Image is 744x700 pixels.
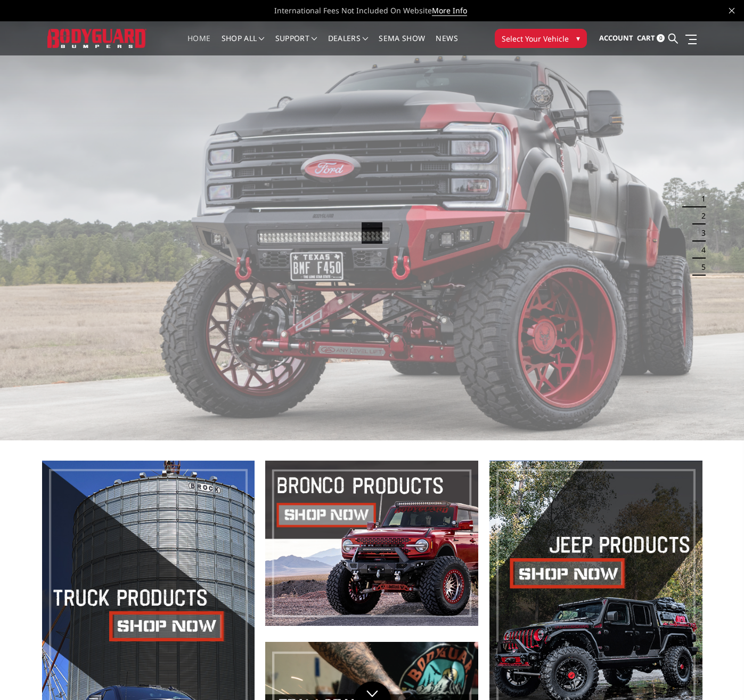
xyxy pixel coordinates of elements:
a: Support [275,35,317,55]
span: 0 [657,34,665,42]
a: Account [599,24,633,53]
a: More Info [432,5,467,16]
a: Cart 0 [637,24,665,53]
button: 1 of 5 [695,190,706,207]
button: 3 of 5 [695,224,706,242]
a: Home [187,35,210,55]
img: BODYGUARD BUMPERS [47,29,147,49]
a: News [436,35,457,55]
a: Dealers [328,35,369,55]
button: 2 of 5 [695,207,706,224]
a: shop all [222,35,265,55]
button: Select Your Vehicle [495,29,587,48]
a: SEMA Show [379,35,425,55]
span: ▾ [576,33,580,44]
span: Account [599,33,633,43]
button: 4 of 5 [695,242,706,259]
span: Cart [637,33,655,43]
button: 5 of 5 [695,259,706,276]
span: Select Your Vehicle [502,33,569,44]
